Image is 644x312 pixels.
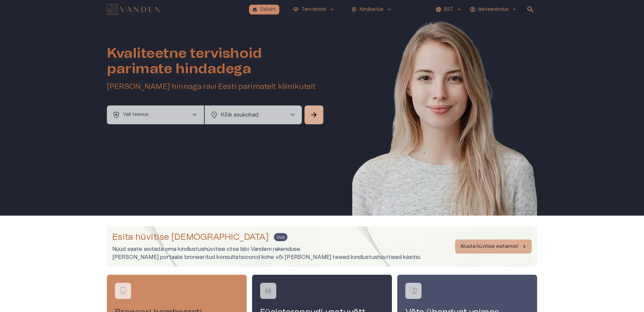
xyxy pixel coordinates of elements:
[310,111,318,119] span: arrow_forward
[290,5,337,14] button: ecg_heartTervishoidkeyboard_arrow_down
[444,6,453,13] p: EST
[360,6,384,13] p: Kindlustus
[263,286,273,296] img: Füsioterapeudi vastuvõtt logo
[478,6,509,13] p: Iseteenindus
[107,5,246,14] a: Navigate to homepage
[112,111,120,119] span: health_and_safety
[274,234,287,240] span: Uus
[107,82,325,92] h5: [PERSON_NAME] hinnaga ravi Eesti parimatelt kliinikutelt
[526,5,534,13] span: search
[191,111,199,119] span: chevron_right
[288,111,296,119] span: chevron_right
[112,253,421,261] p: [PERSON_NAME] portaalis broneeritud konsultatsioonid kohe või [PERSON_NAME] teised kindlustushüvi...
[112,232,269,242] h4: Esita hüvitise [DEMOGRAPHIC_DATA]
[348,5,395,14] button: health_and_safetyKindlustuskeyboard_arrow_down
[301,6,326,13] p: Tervishoid
[293,6,299,12] span: ecg_heart
[351,6,357,12] span: health_and_safety
[511,6,517,12] span: arrow_drop_down
[435,5,463,14] button: EST
[249,5,279,14] button: homeEsileht
[305,105,323,124] button: Search
[118,286,128,296] img: Broneeri hambaarsti konsultatsioon logo
[210,111,218,119] span: location_on
[455,239,532,254] button: Alusta hüvitise esitamist
[352,19,537,236] img: Woman smiling
[221,111,278,119] p: Kõik asukohad
[112,245,421,253] p: Nüüd saate esitada oma kindlustushüvitise otse läbi Vandeni rakenduse.
[408,286,418,296] img: Võta ühendust vaimse tervise spetsialistiga logo
[107,46,325,77] h1: Kvaliteetne tervishoid parimate hindadega
[524,3,537,16] button: open search modal
[460,243,518,250] p: Alusta hüvitise esitamist
[123,111,149,118] p: Vali teenus
[107,105,204,124] button: health_and_safetyVali teenuschevron_right
[260,6,276,13] p: Esileht
[386,6,392,12] span: keyboard_arrow_down
[107,4,160,15] img: Vanden logo
[329,6,335,12] span: keyboard_arrow_down
[252,6,258,12] span: home
[469,5,518,14] button: Iseteenindusarrow_drop_down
